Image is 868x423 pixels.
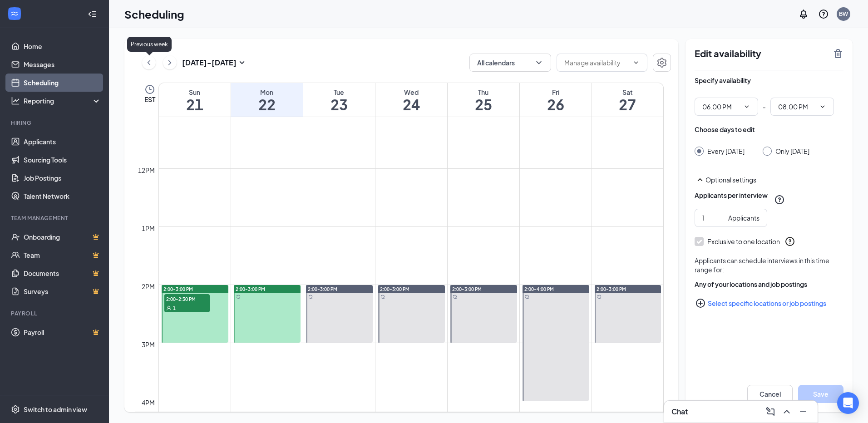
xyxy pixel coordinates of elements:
button: ChevronUp [779,404,794,419]
svg: PlusCircle [695,298,706,309]
div: Optional settings [695,174,843,185]
svg: Analysis [11,96,20,105]
a: Scheduling [24,74,101,92]
div: 2pm [140,281,157,291]
a: Applicants [24,133,101,151]
svg: QuestionInfo [784,236,795,247]
svg: ComposeMessage [765,406,776,417]
button: Cancel [747,385,793,403]
div: Open Intercom Messenger [837,392,859,414]
h3: [DATE] - [DATE] [182,58,237,68]
span: 2:00-3:00 PM [380,286,409,292]
button: Save [798,385,843,403]
svg: ChevronDown [534,58,543,67]
a: Settings [653,54,671,72]
svg: Notifications [798,9,809,20]
a: Job Postings [24,169,101,187]
button: ChevronRight [163,56,177,69]
a: September 23, 2025 [303,83,375,117]
h3: Chat [671,407,688,417]
span: 2:00-3:00 PM [236,286,265,292]
a: OnboardingCrown [24,228,101,246]
div: 12pm [136,165,157,175]
div: Previous week [127,37,172,52]
a: Home [24,37,101,55]
div: Choose days to edit [695,125,755,134]
button: ComposeMessage [763,404,778,419]
a: SurveysCrown [24,282,101,300]
svg: ChevronDown [819,103,826,110]
h1: 27 [592,97,664,112]
a: DocumentsCrown [24,264,101,282]
div: Hiring [11,119,99,127]
svg: ChevronUp [781,406,792,417]
span: 2:00-2:30 PM [164,294,210,303]
a: TeamCrown [24,246,101,264]
svg: Settings [11,405,20,414]
input: Manage availability [564,58,629,68]
svg: ChevronDown [743,103,750,110]
div: Exclusive to one location [707,237,780,246]
svg: Sync [236,295,241,299]
div: Only [DATE] [775,147,809,156]
div: 3pm [140,339,157,349]
svg: SmallChevronDown [237,57,247,68]
a: September 27, 2025 [592,83,664,117]
h1: 26 [520,97,592,112]
svg: WorkstreamLogo [10,9,19,18]
div: Thu [448,88,519,97]
svg: ChevronDown [632,59,640,66]
svg: QuestionInfo [774,194,785,205]
button: All calendarsChevronDown [469,54,551,72]
svg: Sync [453,295,457,299]
svg: ChevronLeft [144,57,153,68]
a: September 24, 2025 [375,83,447,117]
h1: 22 [231,97,303,112]
span: 2:00-3:00 PM [163,286,193,292]
div: 4pm [140,398,157,408]
div: Applicants [728,213,759,223]
a: Sourcing Tools [24,151,101,169]
a: September 26, 2025 [520,83,592,117]
div: Fri [520,88,592,97]
a: Messages [24,55,101,74]
svg: Sync [380,295,385,299]
svg: TrashOutline [833,48,843,59]
div: Specify availability [695,76,751,85]
span: 2:00-3:00 PM [308,286,337,292]
div: Any of your locations and job postings [695,280,843,289]
div: Reporting [24,96,102,105]
h1: 24 [375,97,447,112]
button: Minimize [796,404,810,419]
svg: Settings [656,57,667,68]
h1: Scheduling [124,6,184,22]
div: Every [DATE] [707,147,745,156]
a: September 22, 2025 [231,83,303,117]
div: Applicants can schedule interviews in this time range for: [695,256,843,274]
span: 2:00-4:00 PM [524,286,554,292]
div: Switch to admin view [24,405,87,414]
button: ChevronLeft [142,56,156,69]
svg: User [166,305,172,311]
div: Sun [159,88,231,97]
button: Select specific locations or job postingsPlusCircle [695,294,843,312]
div: Applicants per interview [695,191,768,200]
a: September 21, 2025 [159,83,231,117]
svg: Collapse [88,10,97,19]
div: Wed [375,88,447,97]
div: Mon [231,88,303,97]
div: Tue [303,88,375,97]
div: Team Management [11,214,99,222]
div: - [695,98,843,116]
h1: 21 [159,97,231,112]
svg: Clock [144,84,155,95]
a: September 25, 2025 [448,83,519,117]
div: BW [839,10,848,18]
h1: 23 [303,97,375,112]
svg: Minimize [798,406,809,417]
svg: Sync [308,295,313,299]
span: 2:00-3:00 PM [597,286,626,292]
div: Payroll [11,310,99,317]
span: 2:00-3:00 PM [452,286,482,292]
h2: Edit availability [695,48,827,59]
